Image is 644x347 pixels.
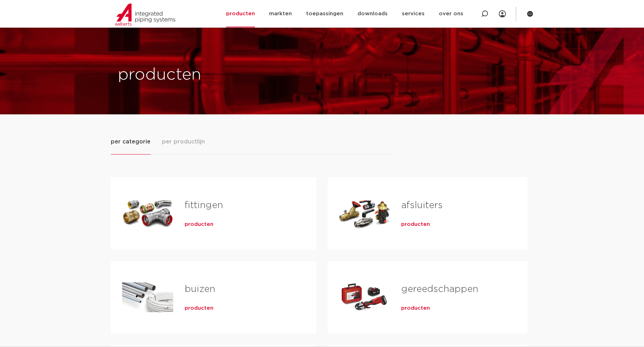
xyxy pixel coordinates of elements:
span: per productlijn [162,137,205,146]
a: afsluiters [401,201,443,210]
a: producten [185,305,213,312]
a: producten [185,221,213,228]
a: buizen [185,284,215,294]
a: producten [401,221,430,228]
a: fittingen [185,201,223,210]
a: gereedschappen [401,284,478,294]
h1: producten [118,64,318,86]
a: producten [401,305,430,312]
span: per categorie [111,137,151,146]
